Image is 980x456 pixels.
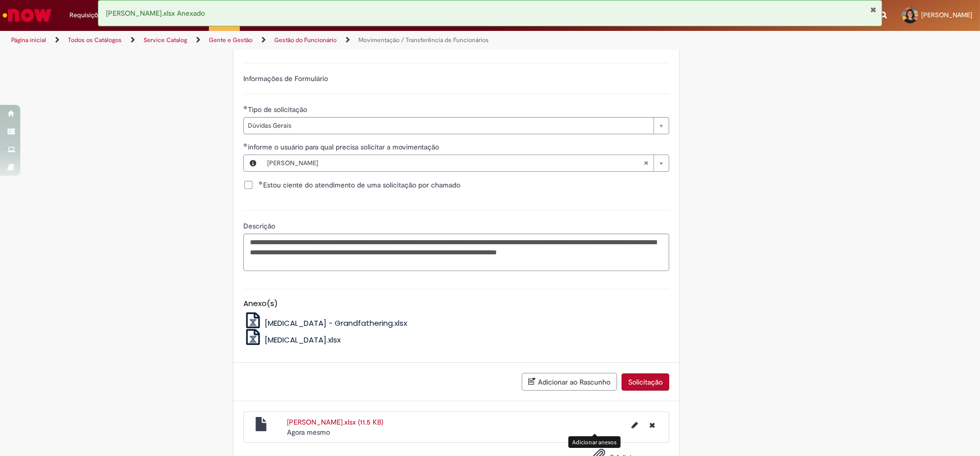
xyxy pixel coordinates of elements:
span: Dúvidas Gerais [248,118,648,134]
a: [PERSON_NAME].xlsx (11.5 KB) [287,417,383,427]
h5: Anexo(s) [243,299,669,308]
span: Necessários - informe o usuário para qual precisa solicitar a movimentação [248,142,441,151]
span: Obrigatório Preenchido [243,143,248,147]
a: [PERSON_NAME]Limpar campo informe o usuário para qual precisa solicitar a movimentação [262,155,669,171]
a: [MEDICAL_DATA].xlsx [243,334,341,345]
span: Obrigatório Preenchido [259,181,263,185]
a: Gente e Gestão [209,36,252,44]
button: informe o usuário para qual precisa solicitar a movimentação, Visualizar este registro Edinelson ... [244,155,262,171]
button: Excluir Edinelson.xlsx [643,417,661,433]
span: Estou ciente do atendimento de uma solicitação por chamado [259,180,460,190]
abbr: Limpar campo informe o usuário para qual precisa solicitar a movimentação [638,155,654,171]
a: Página inicial [11,36,46,44]
button: Adicionar ao Rascunho [522,373,617,391]
a: Gestão do Funcionário [274,36,337,44]
a: Movimentação / Transferência de Funcionários [358,36,489,44]
img: ServiceNow [1,5,53,25]
span: [MEDICAL_DATA].xlsx [265,334,341,345]
span: Requisições [69,10,105,20]
div: Adicionar anexos [568,436,621,448]
button: Fechar Notificação [870,6,877,14]
button: Solicitação [622,373,669,391]
a: Todos os Catálogos [68,36,122,44]
span: Descrição [243,221,277,231]
a: Service Catalog [143,36,187,44]
time: 27/08/2025 14:48:57 [287,428,330,437]
span: Tipo de solicitação [248,105,309,114]
span: [PERSON_NAME] [267,155,643,171]
span: [MEDICAL_DATA] - Grandfathering.xlsx [265,318,407,328]
span: [PERSON_NAME].xlsx Anexado [106,9,205,18]
button: Editar nome de arquivo Edinelson.xlsx [626,417,644,433]
span: Agora mesmo [287,428,330,437]
textarea: Descrição [243,234,669,271]
ul: Trilhas de página [8,31,646,50]
span: [PERSON_NAME] [921,11,972,19]
span: Obrigatório Preenchido [243,105,248,109]
a: [MEDICAL_DATA] - Grandfathering.xlsx [243,318,407,328]
label: Informações de Formulário [243,74,328,83]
